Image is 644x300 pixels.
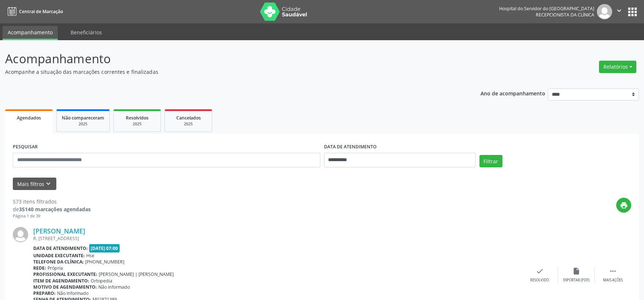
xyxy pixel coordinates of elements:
label: DATA DE ATENDIMENTO [324,141,377,153]
div: 2025 [170,121,207,127]
p: Acompanhamento [5,50,449,68]
b: Motivo de agendamento: [33,284,97,290]
b: Data de atendimento: [33,245,88,251]
b: Unidade executante: [33,252,85,259]
a: [PERSON_NAME] [33,227,85,235]
img: img [597,4,612,19]
label: PESQUISAR [13,141,38,153]
div: Resolvido [530,278,549,283]
i:  [609,267,617,275]
div: Página 1 de 39 [13,213,91,219]
i: print [620,201,628,209]
span: Ortopedia [91,278,112,284]
i:  [615,7,623,15]
span: [PERSON_NAME] | [PERSON_NAME] [99,271,174,277]
a: Acompanhamento [3,26,58,40]
div: R. [STREET_ADDRESS] [33,235,521,242]
div: 2025 [119,121,155,127]
span: Hse [86,252,94,259]
b: Item de agendamento: [33,278,89,284]
div: Mais ações [603,278,623,283]
button: Mais filtroskeyboard_arrow_down [13,178,56,190]
button: apps [626,5,639,18]
span: Não compareceram [62,115,104,121]
p: Acompanhe a situação das marcações correntes e finalizadas [5,68,449,76]
a: Central de Marcação [5,5,63,18]
p: Ano de acompanhamento [481,88,545,98]
button: print [616,198,631,213]
span: Cancelados [176,115,201,121]
img: img [13,227,28,242]
a: Beneficiários [65,26,107,39]
div: de [13,205,91,213]
i: check [536,267,544,275]
div: 2025 [62,121,104,127]
span: Não informado [57,290,88,296]
span: [DATE] 07:00 [89,244,120,252]
b: Telefone da clínica: [33,259,84,265]
button:  [612,4,626,19]
b: Preparo: [33,290,56,296]
span: Agendados [17,115,41,121]
b: Rede: [33,265,46,271]
button: Filtrar [479,155,502,167]
span: Não informado [98,284,130,290]
div: Hospital do Servidor do [GEOGRAPHIC_DATA] [499,5,594,12]
span: Central de Marcação [19,8,63,15]
i: insert_drive_file [572,267,580,275]
strong: 35140 marcações agendadas [19,206,91,213]
b: Profissional executante: [33,271,97,277]
i: keyboard_arrow_down [44,180,52,188]
span: Recepcionista da clínica [536,12,594,18]
span: Resolvidos [126,115,148,121]
div: Exportar (PDF) [563,278,590,283]
div: 573 itens filtrados [13,198,91,205]
span: Própria [48,265,63,271]
span: [PHONE_NUMBER] [85,259,124,265]
button: Relatórios [599,61,636,73]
